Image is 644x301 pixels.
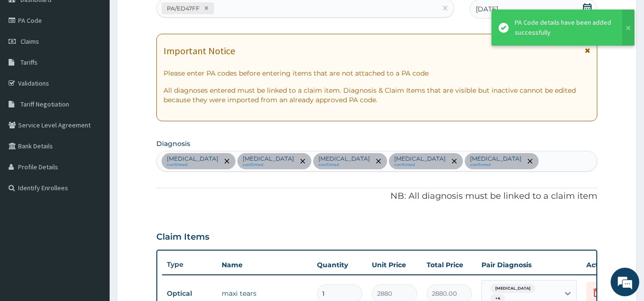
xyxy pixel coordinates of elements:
[156,190,598,203] p: NB: All diagnosis must be linked to a claim item
[217,255,312,274] th: Name
[526,157,534,165] span: remove selection option
[476,4,498,14] span: [DATE]
[470,155,521,163] p: [MEDICAL_DATA]
[491,284,535,293] span: [MEDICAL_DATA]
[582,255,629,274] th: Actions
[394,155,446,163] p: [MEDICAL_DATA]
[515,18,613,38] div: PA Code details have been added successfully
[20,58,38,67] span: Tariffs
[243,163,294,167] small: confirmed
[394,163,446,167] small: confirmed
[312,255,367,274] th: Quantity
[55,90,132,186] span: We're online!
[5,200,182,233] textarea: Type your message and hit 'Enter'
[367,255,422,274] th: Unit Price
[164,86,591,105] p: All diagnoses entered must be linked to a claim item. Diagnosis & Claim Items that are visible bu...
[164,46,235,56] h1: Important Notice
[20,100,69,108] span: Tariff Negotiation
[422,255,477,274] th: Total Price
[470,163,521,167] small: confirmed
[156,5,179,28] div: Minimize live chat window
[374,157,383,165] span: remove selection option
[162,256,217,273] th: Type
[167,155,218,163] p: [MEDICAL_DATA]
[223,157,231,165] span: remove selection option
[164,3,201,14] div: PA/ED47FF
[243,155,294,163] p: [MEDICAL_DATA]
[318,163,370,167] small: confirmed
[20,37,39,46] span: Claims
[450,157,459,165] span: remove selection option
[50,53,160,66] div: Chat with us now
[156,232,209,243] h3: Claim Items
[477,255,582,274] th: Pair Diagnosis
[167,163,218,167] small: confirmed
[156,139,190,148] label: Diagnosis
[18,48,39,71] img: d_794563401_company_1708531726252_794563401
[298,157,307,165] span: remove selection option
[164,68,591,78] p: Please enter PA codes before entering items that are not attached to a PA code
[318,155,370,163] p: [MEDICAL_DATA]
